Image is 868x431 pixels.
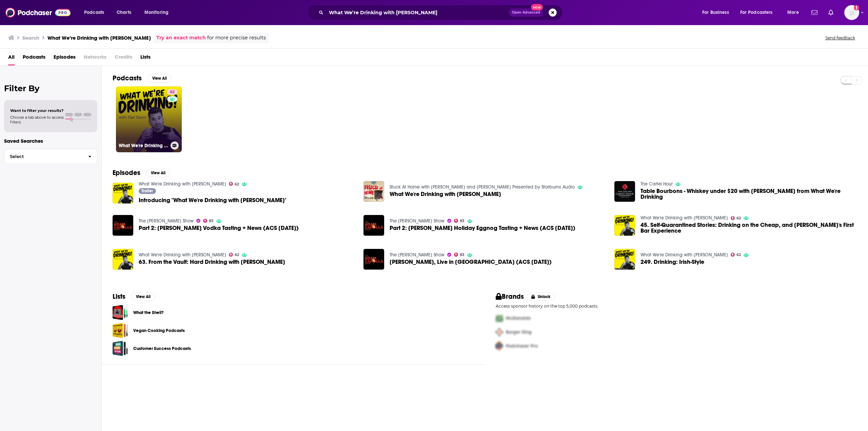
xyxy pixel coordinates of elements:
[640,259,704,265] a: 249. Drinking: Irish-Style
[531,4,543,11] span: New
[209,219,214,222] span: 83
[139,259,285,265] span: 63. From the Vault: Hard Drinking with [PERSON_NAME]
[512,11,540,14] span: Open Advanced
[139,252,226,258] a: What We're Drinking with Dan Dunn
[113,215,133,236] img: Part 2: Dan Dunn’s Vodka Tasting + News (ACS November 8)
[10,115,64,124] span: Choose a tab above to access filters.
[23,52,45,65] a: Podcasts
[363,215,384,236] img: Part 2: Dan Dunn’s Holiday Eggnog Tasting + News (ACS December 14)
[10,108,64,113] span: Want to filter your results?
[736,253,741,256] span: 62
[390,225,575,231] a: Part 2: Dan Dunn’s Holiday Eggnog Tasting + News (ACS December 14)
[113,341,128,356] a: Customer Success Podcasts
[139,218,194,224] a: The Adam Carolla Show
[823,35,857,41] button: Send feedback
[113,169,140,177] h2: Episodes
[736,7,783,18] button: open menu
[139,225,299,231] span: Part 2: [PERSON_NAME] Vodka Tasting + News (ACS [DATE])
[113,249,133,270] img: 63. From the Vault: Hard Drinking with Dan Harmon
[740,8,773,17] span: For Podcasters
[640,188,857,200] span: Table Bourbons - Whiskey under $20 with [PERSON_NAME] from What We're Drinking
[235,253,239,256] span: 62
[509,8,543,17] button: Open AdvancedNew
[640,222,857,234] span: 45. Self-Quarantined Stories: Drinking on the Cheap, and [PERSON_NAME]'s First Bar Experience
[113,183,133,203] img: Introducing "What We're Drinking with Dan Dunn"
[640,215,728,221] a: What We're Drinking with Dan Dunn
[133,309,163,316] a: What the Shell?
[787,8,799,17] span: More
[146,169,170,177] button: View All
[170,89,175,96] span: 62
[133,327,185,334] a: Vegan Cooking Podcasts
[140,52,151,65] a: Lists
[113,305,128,320] a: What the Shell?
[493,311,506,325] img: First Pro Logo
[5,6,71,19] img: Podchaser - Follow, Share and Rate Podcasts
[229,182,239,186] a: 62
[390,191,501,197] a: What We're Drinking with Dan Dunn
[640,252,728,258] a: What We're Drinking with Dan Dunn
[4,138,97,144] p: Saved Searches
[4,149,97,164] button: Select
[113,74,142,82] h2: Podcasts
[363,249,384,270] img: Dan Dunn, Live in Philadelphia (ACS January 9)
[731,216,741,220] a: 62
[614,249,635,270] img: 249. Drinking: Irish-Style
[22,35,39,41] h3: Search
[113,292,155,301] a: ListsView All
[506,343,538,349] span: Podchaser Pro
[84,8,104,17] span: Podcasts
[390,225,575,231] span: Part 2: [PERSON_NAME] Holiday Eggnog Tasting + News (ACS [DATE])
[783,7,807,18] button: open menu
[454,219,465,223] a: 83
[854,5,859,11] svg: Add a profile image
[460,219,465,222] span: 83
[496,292,524,301] h2: Brands
[736,217,741,220] span: 62
[4,154,83,159] span: Select
[229,253,239,257] a: 62
[139,225,299,231] a: Part 2: Dan Dunn’s Vodka Tasting + News (ACS November 8)
[697,7,737,18] button: open menu
[390,191,501,197] span: What We're Drinking with [PERSON_NAME]
[119,143,168,149] h3: What We're Drinking with [PERSON_NAME]
[235,183,239,186] span: 62
[79,7,113,18] button: open menu
[117,8,131,17] span: Charts
[506,329,532,335] span: Burger King
[140,7,177,18] button: open menu
[454,253,465,257] a: 83
[363,181,384,202] img: What We're Drinking with Dan Dunn
[113,292,125,301] h2: Lists
[8,52,15,65] a: All
[203,219,214,223] a: 83
[326,7,509,18] input: Search podcasts, credits, & more...
[112,7,135,18] a: Charts
[844,5,859,20] img: User Profile
[493,325,506,339] img: Second Pro Logo
[496,303,857,309] p: Access sponsor history on the top 5,000 podcasts.
[844,5,859,20] button: Show profile menu
[47,35,151,41] h3: What We’re Drinking with [PERSON_NAME]
[826,7,836,18] a: Show notifications dropdown
[731,253,741,257] a: 62
[141,189,153,193] span: Trailer
[144,8,169,17] span: Monitoring
[147,74,172,82] button: View All
[527,293,555,301] button: Unlock
[390,184,575,190] a: Stuck At Home with Cliff and Jason Presented by Starburns Audio
[139,197,287,203] span: Introducing "What We're Drinking with [PERSON_NAME]"
[113,323,128,338] span: Vegan Cooking Podcasts
[131,293,155,301] button: View All
[314,5,569,20] div: Search podcasts, credits, & more...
